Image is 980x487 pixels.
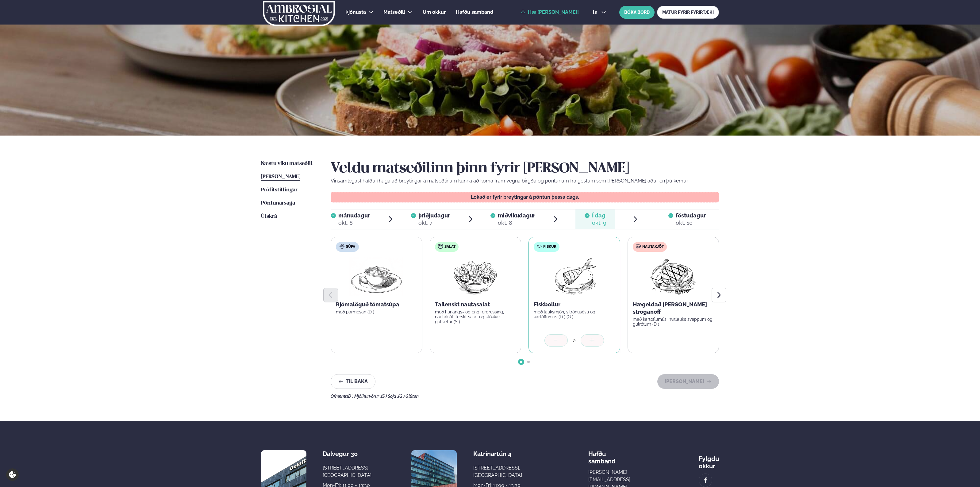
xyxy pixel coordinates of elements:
div: Katrínartún 4 [473,450,522,458]
p: Rjómalöguð tómatsúpa [336,301,417,308]
h2: Veldu matseðilinn þinn fyrir [PERSON_NAME] [331,160,719,177]
span: Go to slide 2 [527,361,530,363]
p: Taílenskt nautasalat [435,301,516,308]
button: is [588,10,611,15]
span: (S ) Soja , [381,394,398,399]
a: Útskrá [261,213,277,220]
p: Lokað er fyrir breytingar á pöntun þessa dags. [337,195,713,200]
a: Prófílstillingar [261,186,298,194]
div: okt. 7 [418,219,450,227]
div: okt. 10 [676,219,706,227]
span: Matseðill [383,9,405,15]
a: Hæ [PERSON_NAME]! [521,10,579,15]
span: is [593,10,599,15]
button: Til baka [331,374,375,389]
div: Fylgdu okkur [699,450,719,470]
span: Nautakjöt [642,244,664,249]
span: [PERSON_NAME] [261,174,300,179]
div: okt. 8 [498,219,535,227]
img: image alt [702,477,709,484]
span: Í dag [592,212,606,219]
a: Pöntunarsaga [261,200,295,207]
a: Þjónusta [345,9,366,16]
p: með kartöflumús, hvítlauks sveppum og gulrótum (D ) [633,317,714,327]
img: Fish.png [547,257,601,296]
a: Hafðu samband [456,9,493,16]
span: (G ) Glúten [398,394,419,399]
img: Soup.png [349,257,403,296]
span: (D ) Mjólkurvörur , [347,394,381,399]
a: Cookie settings [6,468,19,481]
span: Hafðu samband [588,445,616,465]
p: með hunangs- og engiferdressing, nautakjöt, ferskt salat og stökkar gulrætur (S ) [435,309,516,324]
p: með lauksmjöri, sítrónusósu og kartöflumús (D ) (G ) [534,309,615,319]
img: salad.svg [438,244,443,249]
img: Salad.png [448,257,502,296]
span: Pöntunarsaga [261,201,295,206]
div: okt. 9 [592,219,606,227]
p: Fiskbollur [534,301,615,308]
a: Næstu viku matseðill [261,160,313,167]
span: föstudagur [676,212,706,219]
span: miðvikudagur [498,212,535,219]
img: Beef-Meat.png [646,257,700,296]
span: Súpa [346,244,355,249]
div: 2 [568,337,581,344]
img: fish.svg [537,244,542,249]
span: mánudagur [338,212,370,219]
p: Vinsamlegast hafðu í huga að breytingar á matseðlinum kunna að koma fram vegna birgða og pöntunum... [331,177,719,185]
p: Hægeldað [PERSON_NAME] stroganoff [633,301,714,316]
div: okt. 6 [338,219,370,227]
a: Um okkur [423,9,446,16]
div: [STREET_ADDRESS], [GEOGRAPHIC_DATA] [323,464,371,479]
button: [PERSON_NAME] [657,374,719,389]
span: Go to slide 1 [520,361,522,363]
button: Next slide [712,288,726,302]
img: beef.svg [636,244,641,249]
p: með parmesan (D ) [336,309,417,314]
div: Dalvegur 30 [323,450,371,458]
span: þriðjudagur [418,212,450,219]
img: soup.svg [340,244,344,249]
span: Hafðu samband [456,9,493,15]
a: MATUR FYRIR FYRIRTÆKI [657,6,719,19]
span: Þjónusta [345,9,366,15]
a: image alt [699,474,712,487]
div: [STREET_ADDRESS], [GEOGRAPHIC_DATA] [473,464,522,479]
span: Útskrá [261,214,277,219]
button: Previous slide [323,288,338,302]
span: Fiskur [543,244,556,249]
a: Matseðill [383,9,405,16]
span: Næstu viku matseðill [261,161,313,166]
span: Prófílstillingar [261,187,298,193]
div: Ofnæmi: [331,394,719,399]
span: Salat [444,244,455,249]
button: BÓKA BORÐ [619,6,655,19]
span: Um okkur [423,9,446,15]
img: logo [262,1,336,26]
a: [PERSON_NAME] [261,173,300,181]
